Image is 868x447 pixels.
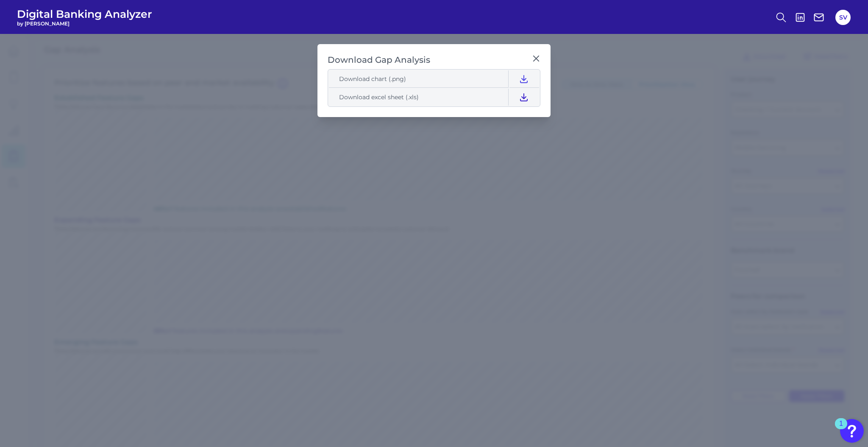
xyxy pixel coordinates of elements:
button: SV [835,10,851,25]
td: Download excel sheet (.xls) [329,89,509,106]
div: 1 [839,424,843,435]
h2: Download Gap Analysis [328,54,529,66]
span: Digital Banking Analyzer [17,8,152,20]
td: Download chart (.png) [329,70,509,88]
span: by [PERSON_NAME] [17,20,152,27]
button: Open Resource Center, 1 new notification [840,419,864,443]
